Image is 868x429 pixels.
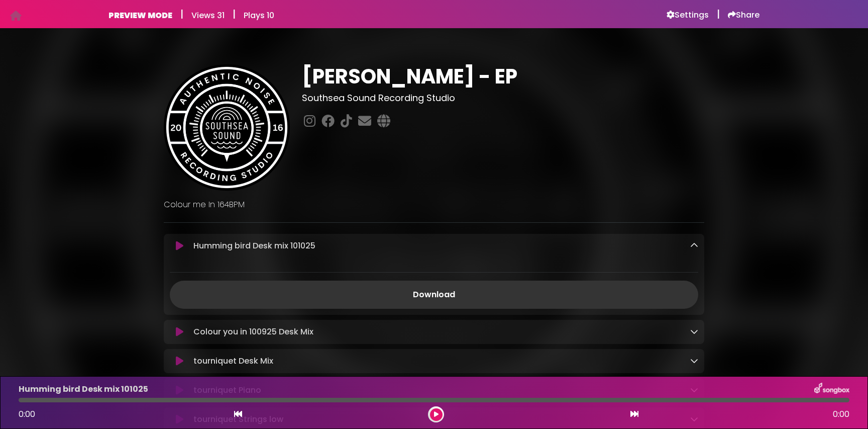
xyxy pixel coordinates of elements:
[180,8,183,20] h5: |
[302,64,704,89] h1: [PERSON_NAME] - EP
[814,383,849,396] img: songbox-logo-white.png
[19,408,35,420] span: 0:00
[302,93,704,104] h3: Southsea Sound Recording Studio
[164,199,704,211] p: Colour me In 164BPM
[728,10,759,20] a: Share
[244,11,274,20] h6: Plays 10
[667,10,709,20] a: Settings
[19,383,148,395] p: Humming bird Desk mix 101025
[717,8,720,20] h5: |
[833,408,849,420] span: 0:00
[164,64,290,191] img: Sqix3KgTCSFekl421UP5
[108,11,172,20] h6: PREVIEW MODE
[170,281,698,309] a: Download
[191,11,225,20] h6: Views 31
[233,8,236,20] h5: |
[193,326,313,338] p: Colour you in 100925 Desk Mix
[193,240,315,252] p: Humming bird Desk mix 101025
[193,355,273,367] p: tourniquet Desk Mix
